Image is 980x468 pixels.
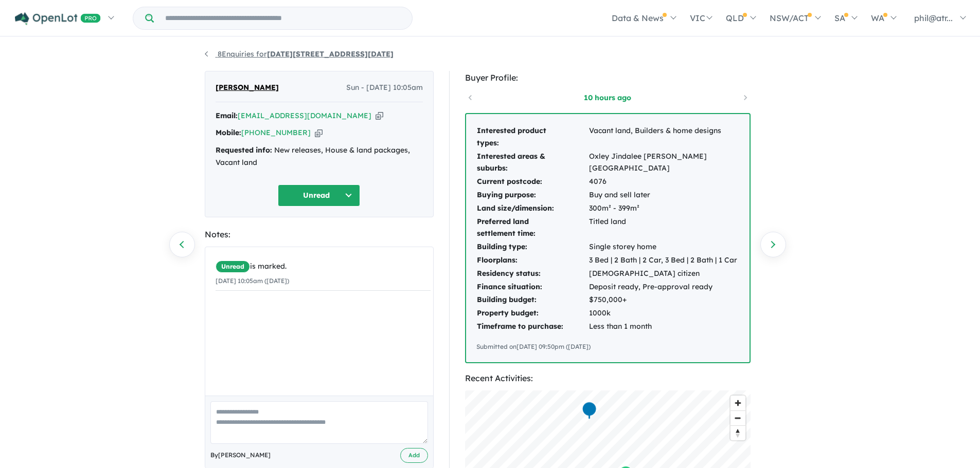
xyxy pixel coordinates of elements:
[476,320,589,333] td: Timeframe to purchase:
[346,82,423,94] span: Sun - [DATE] 10:05am
[589,189,739,202] td: Buy and sell later
[278,184,360,207] button: Unread
[216,128,241,137] strong: Mobile:
[476,280,589,294] td: Finance situation:
[589,240,739,254] td: Single storey home
[476,124,589,150] td: Interested product types:
[730,396,745,410] button: Zoom in
[315,127,323,138] button: Copy
[476,307,589,320] td: Property budget:
[589,202,739,215] td: 300m² - 399m²
[564,92,651,103] a: 10 hours ago
[205,48,776,61] nav: breadcrumb
[210,450,271,460] span: By [PERSON_NAME]
[238,111,371,120] a: [EMAIL_ADDRESS][DOMAIN_NAME]
[476,202,589,215] td: Land size/dimension:
[730,411,745,425] span: Zoom out
[216,111,238,120] strong: Email:
[15,12,101,25] img: Openlot PRO Logo White
[730,425,745,440] button: Reset bearing to north
[581,401,597,420] div: Map marker
[205,49,394,59] a: 8Enquiries for[DATE][STREET_ADDRESS][DATE]
[376,110,383,121] button: Copy
[589,254,739,267] td: 3 Bed | 2 Bath | 2 Car, 3 Bed | 2 Bath | 1 Car
[400,448,428,463] button: Add
[216,145,272,155] strong: Requested info:
[241,128,311,137] a: [PHONE_NUMBER]
[914,13,953,23] span: phil@atr...
[476,267,589,280] td: Residency status:
[205,228,434,241] div: Notes:
[476,293,589,307] td: Building budget:
[476,254,589,267] td: Floorplans:
[589,280,739,294] td: Deposit ready, Pre-approval ready
[589,175,739,189] td: 4076
[730,410,745,425] button: Zoom out
[156,7,410,29] input: Try estate name, suburb, builder or developer
[476,342,739,352] div: Submitted on [DATE] 09:50pm ([DATE])
[216,277,289,285] small: [DATE] 10:05am ([DATE])
[267,49,394,59] strong: [DATE][STREET_ADDRESS][DATE]
[476,215,589,241] td: Preferred land settlement time:
[476,240,589,254] td: Building type:
[476,189,589,202] td: Buying purpose:
[465,371,751,385] div: Recent Activities:
[589,267,739,280] td: [DEMOGRAPHIC_DATA] citizen
[589,307,739,320] td: 1000k
[216,260,250,273] span: Unread
[216,260,431,273] div: is marked.
[476,150,589,176] td: Interested areas & suburbs:
[216,144,423,169] div: New releases, House & land packages, Vacant land
[589,150,739,176] td: Oxley Jindalee [PERSON_NAME][GEOGRAPHIC_DATA]
[476,175,589,189] td: Current postcode:
[589,215,739,241] td: Titled land
[589,320,739,333] td: Less than 1 month
[216,82,279,94] span: [PERSON_NAME]
[589,124,739,150] td: Vacant land, Builders & home designs
[589,293,739,307] td: $750,000+
[465,71,751,85] div: Buyer Profile:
